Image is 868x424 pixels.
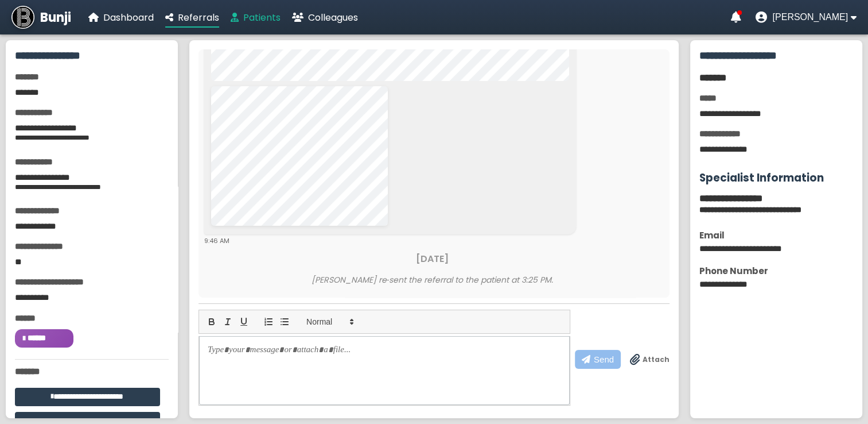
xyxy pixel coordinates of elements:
span: [PERSON_NAME] [772,12,848,22]
label: Drag & drop files anywhere to attach [630,354,670,365]
div: Email [699,229,853,242]
div: [PERSON_NAME] re‑sent the referral to the patient at 3:25 PM. [204,274,660,286]
button: Send [575,350,621,369]
button: underline [236,315,252,329]
button: list: bullet [277,315,293,329]
span: Send [594,354,614,364]
span: 9:46 AM [204,236,229,245]
button: italic [220,315,236,329]
div: [DATE] [204,252,660,266]
a: Dashboard [88,10,154,25]
span: Dashboard [103,11,154,24]
img: Bunji Dental Referral Management [11,6,34,29]
button: bold [204,315,220,329]
span: Patients [243,11,281,24]
span: Colleagues [308,11,358,24]
span: Attach [643,354,670,365]
a: Notifications [730,11,741,23]
h3: Specialist Information [699,169,853,186]
a: Referrals [165,10,219,25]
a: Bunji [11,6,71,29]
a: Colleagues [292,10,358,25]
span: Referrals [178,11,219,24]
div: Phone Number [699,264,853,277]
button: User menu [755,11,857,23]
button: list: ordered [260,315,277,329]
span: Bunji [40,8,71,27]
a: Patients [231,10,281,25]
